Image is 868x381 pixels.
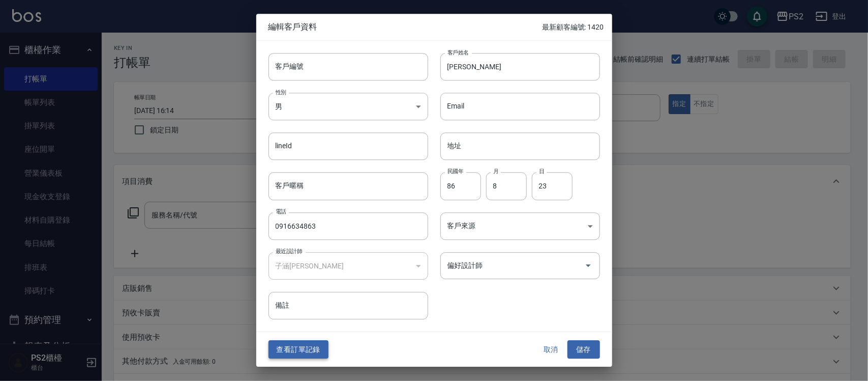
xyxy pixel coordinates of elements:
button: 查看訂單記錄 [268,340,328,359]
button: Open [580,258,596,274]
label: 民國年 [447,168,463,176]
label: 最近設計師 [276,248,302,255]
label: 日 [539,168,544,176]
button: 取消 [535,340,567,359]
label: 客戶姓名 [447,48,469,56]
label: 電話 [276,208,286,215]
div: 子涵[PERSON_NAME] [268,252,428,280]
p: 最新顧客編號: 1420 [542,22,604,33]
div: 男 [268,93,428,120]
label: 月 [493,168,498,176]
label: 性別 [276,88,286,96]
span: 編輯客戶資料 [268,22,543,32]
button: 儲存 [567,340,600,359]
